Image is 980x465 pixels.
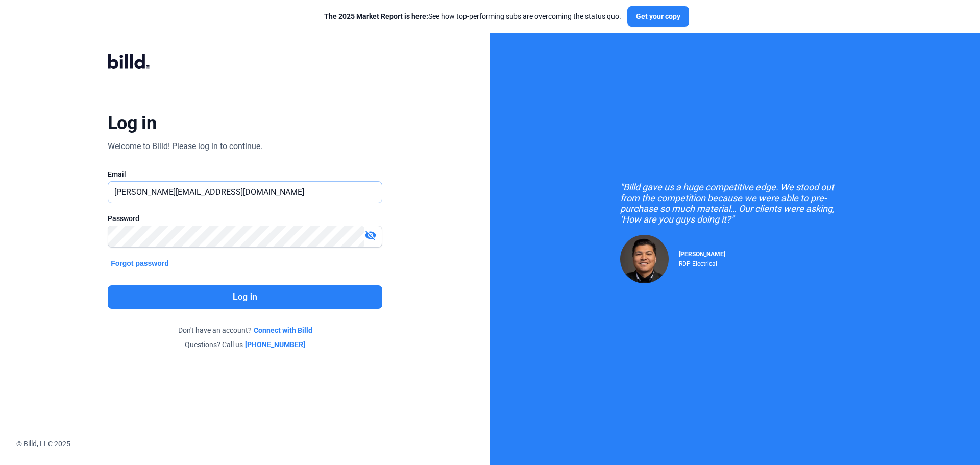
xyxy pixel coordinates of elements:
[108,258,172,269] button: Forgot password
[108,213,382,224] div: Password
[364,229,377,241] mat-icon: visibility_off
[108,140,262,153] div: Welcome to Billd! Please log in to continue.
[679,251,725,258] span: [PERSON_NAME]
[324,11,621,21] div: See how top-performing subs are overcoming the status quo.
[108,325,382,335] div: Don't have an account?
[108,112,156,134] div: Log in
[627,6,689,27] button: Get your copy
[254,325,312,335] a: Connect with Billd
[324,12,428,20] span: The 2025 Market Report is here:
[679,258,725,267] div: RDP Electrical
[108,169,382,179] div: Email
[108,339,382,350] div: Questions? Call us
[108,285,382,309] button: Log in
[620,235,669,283] img: Raul Pacheco
[245,339,305,350] a: [PHONE_NUMBER]
[620,182,850,225] div: "Billd gave us a huge competitive edge. We stood out from the competition because we were able to...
